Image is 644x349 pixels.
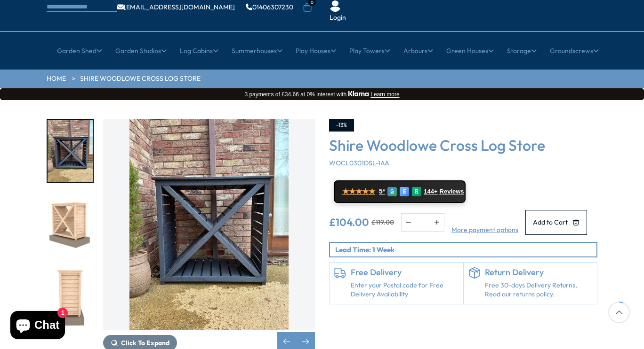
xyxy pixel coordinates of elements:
[451,225,518,235] a: More payment options
[180,39,218,62] a: Log Cabins
[48,267,93,329] img: WoodloweCrossLogStoreRenderWhite3_402970fb-f2c7-4e06-ade4-40d7b0f9ba2b_200x200.jpg
[330,0,341,12] img: User Icon
[412,187,421,196] div: R
[48,120,93,182] img: IMG_9700_e6f09aec-be92-4cbe-ac73-0e16ac6e0c9c_200x200.jpg
[400,187,409,196] div: E
[103,119,315,330] img: Shire Woodlowe Cross Log Store - Best Shed
[296,39,336,62] a: Play Houses
[47,119,94,183] div: 4 / 7
[48,194,93,256] img: WoodloweCrossLogStoreRenderWhite1_bb7e15cb-b296-4701-affa-9e522f0f75ca_200x200.jpg
[387,187,397,196] div: G
[424,188,437,195] span: 144+
[329,136,597,154] h3: Shire Woodlowe Cross Log Store
[446,39,494,62] a: Green Houses
[533,219,568,225] span: Add to Cart
[47,193,94,257] div: 5 / 7
[550,39,599,62] a: Groundscrews
[342,187,375,196] span: ★★★★★
[246,4,293,10] a: 01406307230
[485,267,593,278] h6: Return Delivery
[80,74,201,84] a: Shire Woodlowe Cross Log Store
[117,4,235,10] a: [EMAIL_ADDRESS][DOMAIN_NAME]
[47,266,94,330] div: 6 / 7
[334,180,466,203] a: ★★★★★ 5* G E R 144+ Reviews
[485,281,593,299] p: Free 30-days Delivery Returns, Read our returns policy.
[525,210,587,235] button: Add to Cart
[8,311,68,341] inbox-online-store-chat: Shopify online store chat
[440,188,464,195] span: Reviews
[335,245,596,255] p: Lead Time: 1 Week
[303,3,312,12] a: 0
[57,39,102,62] a: Garden Shed
[351,267,459,278] h6: Free Delivery
[330,13,346,23] a: Login
[349,39,390,62] a: Play Towers
[351,281,459,299] a: Enter your Postal code for Free Delivery Availability
[47,74,66,84] a: HOME
[403,39,433,62] a: Arbours
[115,39,167,62] a: Garden Studios
[329,217,369,227] ins: £104.00
[232,39,282,62] a: Summerhouses
[121,339,169,347] span: Click To Expand
[329,119,354,132] div: -13%
[329,159,389,167] span: WOCL0301DSL-1AA
[371,219,394,225] del: £119.00
[507,39,537,62] a: Storage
